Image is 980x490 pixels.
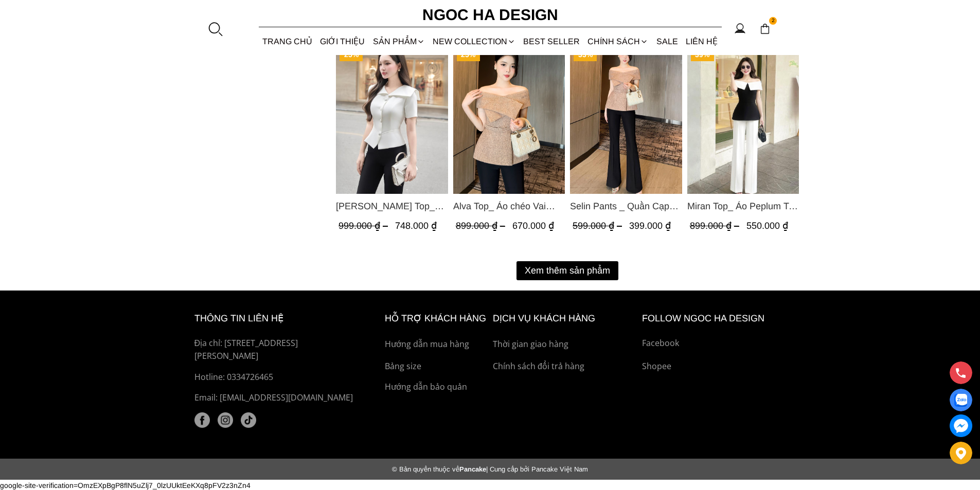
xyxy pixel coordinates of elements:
[218,412,233,428] img: instagram
[395,221,437,231] span: 748.000 ₫
[493,338,637,351] a: Thời gian giao hàng
[570,199,682,213] a: Link to Selin Pants _ Quần Cạp Cao Xếp Ly Giữa 2 màu Đen, Cam - Q007
[689,221,741,231] span: 899.000 ₫
[316,28,369,55] a: GIỚI THIỆU
[385,360,488,373] a: Bảng size
[682,28,721,55] a: LIÊN HỆ
[570,45,682,194] a: Product image - Selin Pants _ Quần Cạp Cao Xếp Ly Giữa 2 màu Đen, Cam - Q007
[512,221,554,231] span: 670.000 ₫
[950,414,972,437] a: messenger
[385,338,488,351] a: Hướng dẫn mua hàng
[185,465,796,473] div: Pancake
[746,221,788,231] span: 550.000 ₫
[493,311,637,326] h6: Dịch vụ khách hàng
[516,261,618,280] button: Xem thêm sản phẩm
[642,337,786,350] a: Facebook
[687,45,799,194] img: Miran Top_ Áo Peplum Trễ Vai Phối Trắng Đen A1069
[520,28,584,55] a: BEST SELLER
[453,45,565,194] a: Product image - Alva Top_ Áo chéo Vai Kèm Đai Màu Be A822
[369,28,429,55] div: SẢN PHẨM
[687,199,799,213] span: Miran Top_ Áo Peplum Trễ Vai Phối Trắng Đen A1069
[769,17,777,25] span: 2
[570,45,682,194] img: Selin Pants _ Quần Cạp Cao Xếp Ly Giữa 2 màu Đen, Cam - Q007
[429,28,519,55] a: NEW COLLECTION
[584,28,652,55] div: Chính sách
[194,371,361,384] a: Hotline: 0334726465
[259,28,316,55] a: TRANG CHỦ
[652,28,682,55] a: SALE
[336,199,448,213] a: Link to Fiona Top_ Áo Vest Cách Điệu Cổ Ngang Vạt Chéo Tay Cộc Màu Trắng A936
[486,465,588,473] span: | Cung cấp bởi Pancake Việt Nam
[570,199,682,213] span: Selin Pants _ Quần Cạp Cao Xếp Ly Giữa 2 màu Đen, Cam - Q007
[194,311,361,326] h6: thông tin liên hệ
[392,465,459,473] span: © Bản quyền thuộc về
[687,45,799,194] a: Product image - Miran Top_ Áo Peplum Trễ Vai Phối Trắng Đen A1069
[338,221,390,231] span: 999.000 ₫
[385,311,488,326] h6: hỗ trợ khách hàng
[687,199,799,213] a: Link to Miran Top_ Áo Peplum Trễ Vai Phối Trắng Đen A1069
[241,412,256,428] a: tiktok
[453,199,565,213] a: Link to Alva Top_ Áo chéo Vai Kèm Đai Màu Be A822
[194,337,361,363] p: Địa chỉ: [STREET_ADDRESS][PERSON_NAME]
[950,389,972,411] a: Display image
[954,394,967,407] img: Display image
[385,380,488,394] a: Hướng dẫn bảo quản
[453,199,565,213] span: Alva Top_ Áo chéo Vai Kèm Đai Màu Be A822
[336,45,448,194] img: Fiona Top_ Áo Vest Cách Điệu Cổ Ngang Vạt Chéo Tay Cộc Màu Trắng A936
[642,360,786,373] a: Shopee
[413,3,567,27] a: Ngoc Ha Design
[759,23,771,34] img: img-CART-ICON-ksit0nf1
[493,360,637,373] a: Chính sách đổi trả hàng
[194,391,361,405] p: Email: [EMAIL_ADDRESS][DOMAIN_NAME]
[642,311,786,326] h6: Follow ngoc ha Design
[573,221,625,231] span: 599.000 ₫
[336,45,448,194] a: Product image - Fiona Top_ Áo Vest Cách Điệu Cổ Ngang Vạt Chéo Tay Cộc Màu Trắng A936
[453,45,565,194] img: Alva Top_ Áo chéo Vai Kèm Đai Màu Be A822
[629,221,671,231] span: 399.000 ₫
[455,221,507,231] span: 899.000 ₫
[194,412,210,428] a: facebook (1)
[336,199,448,213] span: [PERSON_NAME] Top_ Áo Vest Cách Điệu Cổ Ngang Vạt Chéo Tay Cộc Màu Trắng A936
